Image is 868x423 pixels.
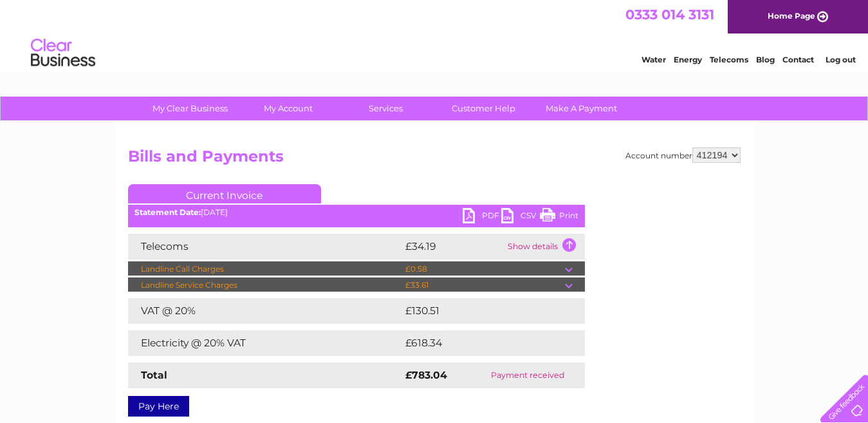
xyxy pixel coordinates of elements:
[625,6,714,23] a: 0333 014 3131
[333,97,439,120] a: Services
[128,147,741,172] h2: Bills and Payments
[30,33,96,73] img: logo.png
[128,234,402,259] td: Telecoms
[540,208,578,227] a: Print
[402,261,565,277] td: £0.58
[405,369,447,381] strong: £783.04
[402,298,560,324] td: £130.51
[625,147,741,163] div: Account number
[131,7,739,62] div: Clear Business is a trading name of Verastar Limited (registered in [GEOGRAPHIC_DATA] No. 3667643...
[826,55,856,64] a: Log out
[128,184,321,203] a: Current Invoice
[128,330,402,356] td: Electricity @ 20% VAT
[141,369,167,381] strong: Total
[402,277,565,293] td: £33.61
[471,362,585,388] td: Payment received
[128,261,402,277] td: Landline Call Charges
[782,55,814,64] a: Contact
[756,55,775,64] a: Blog
[137,97,243,120] a: My Clear Business
[402,234,504,259] td: £34.19
[504,234,585,259] td: Show details
[128,298,402,324] td: VAT @ 20%
[674,55,702,64] a: Energy
[463,208,501,227] a: PDF
[128,277,402,293] td: Landline Service Charges
[128,396,189,417] a: Pay Here
[710,55,748,64] a: Telecoms
[128,208,585,217] div: [DATE]
[430,97,537,120] a: Customer Help
[134,207,201,217] b: Statement Date:
[528,97,634,120] a: Make A Payment
[501,208,540,227] a: CSV
[642,55,666,64] a: Water
[235,97,341,120] a: My Account
[402,330,561,356] td: £618.34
